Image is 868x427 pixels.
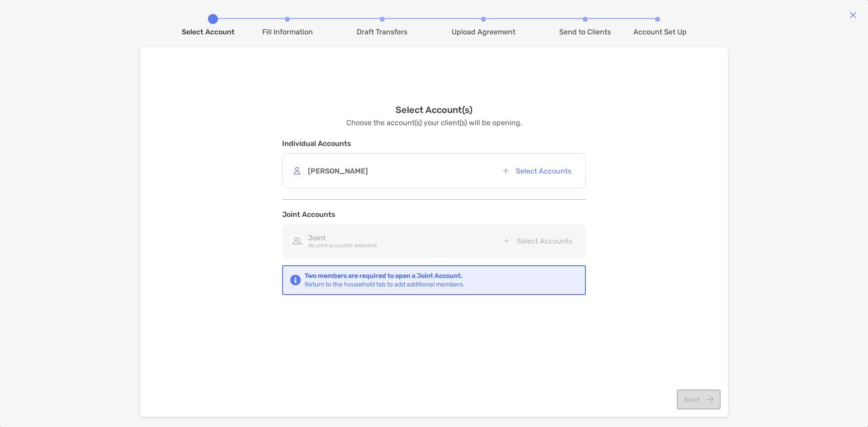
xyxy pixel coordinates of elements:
[290,164,304,178] img: avatar
[308,234,326,242] strong: Joint
[182,28,235,36] div: Select Account
[452,28,515,36] div: Upload Agreement
[396,104,472,115] h3: Select Account(s)
[495,161,578,181] button: Select Accounts
[559,28,611,36] div: Send to Clients
[308,242,377,249] i: No joint accounts selected.
[282,139,586,148] h4: Individual Accounts
[305,272,465,289] div: Return to the household tab to add additional members.
[346,117,522,128] p: Choose the account(s) your client(s) will be opening.
[849,11,857,19] img: close modal
[357,28,407,36] div: Draft Transfers
[305,272,465,280] strong: Two members are required to open a Joint Account.
[633,28,687,36] div: Account Set Up
[308,167,368,175] strong: [PERSON_NAME]
[262,28,313,36] div: Fill Information
[290,275,301,286] img: Notification icon
[290,234,304,248] img: avatar
[282,210,586,219] h4: Joint Accounts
